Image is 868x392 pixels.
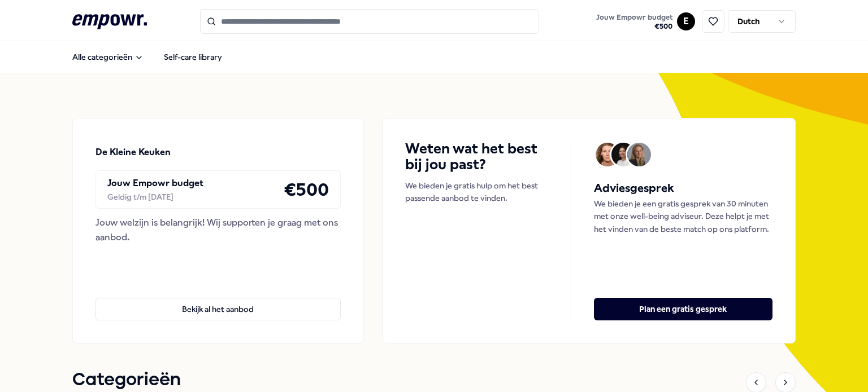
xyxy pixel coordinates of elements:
[405,179,548,205] p: We bieden je gratis hulp om het best passende aanbod te vinden.
[63,46,231,68] nav: Main
[592,10,677,33] a: Jouw Empowr budget€500
[627,143,651,166] img: Avatar
[96,215,341,244] div: Jouw welzijn is belangrijk! Wij supporten je graag met ons aanbod.
[107,191,203,203] div: Geldig t/m [DATE]
[284,175,329,204] h4: € 500
[63,46,153,68] button: Alle categorieën
[405,141,548,173] h4: Weten wat het best bij jou past?
[677,12,695,30] button: E
[155,46,231,68] a: Self-care library
[596,143,619,166] img: Avatar
[96,145,171,160] p: De Kleine Keuken
[594,179,772,197] h5: Adviesgesprek
[596,13,672,22] span: Jouw Empowr budget
[594,298,772,320] button: Plan een gratis gesprek
[96,298,341,320] button: Bekijk al het aanbod
[594,11,675,33] button: Jouw Empowr budget€500
[594,197,772,235] p: We bieden je een gratis gesprek van 30 minuten met onze well-being adviseur. Deze helpt je met he...
[611,143,635,166] img: Avatar
[107,176,203,191] p: Jouw Empowr budget
[200,9,539,34] input: Search for products, categories or subcategories
[96,280,341,320] a: Bekijk al het aanbod
[596,22,672,31] span: € 500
